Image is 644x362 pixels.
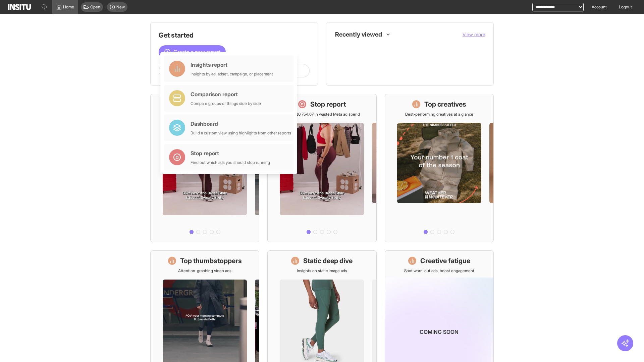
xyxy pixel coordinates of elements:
[463,32,485,37] span: View more
[173,48,220,56] span: Create a new report
[159,45,226,59] button: Create a new report
[424,100,466,109] h1: Top creatives
[191,149,270,157] div: Stop report
[8,4,31,10] img: Logo
[463,31,485,38] button: View more
[159,31,310,40] h1: Get started
[310,100,346,109] h1: Stop report
[385,94,494,242] a: Top creativesBest-performing creatives at a glance
[90,4,100,10] span: Open
[63,4,74,10] span: Home
[178,268,231,274] p: Attention-grabbing video ads
[191,101,261,106] div: Compare groups of things side by side
[191,61,273,69] div: Insights report
[116,4,125,10] span: New
[303,256,353,265] h1: Static deep dive
[191,160,270,165] div: Find out which ads you should stop running
[150,94,259,242] a: What's live nowSee all active ads instantly
[405,112,473,117] p: Best-performing creatives at a glance
[267,94,376,242] a: Stop reportSave £20,754.67 in wasted Meta ad spend
[191,90,261,98] div: Comparison report
[180,256,242,265] h1: Top thumbstoppers
[297,268,347,274] p: Insights on static image ads
[191,130,291,136] div: Build a custom view using highlights from other reports
[191,71,273,77] div: Insights by ad, adset, campaign, or placement
[191,120,291,128] div: Dashboard
[284,112,360,117] p: Save £20,754.67 in wasted Meta ad spend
